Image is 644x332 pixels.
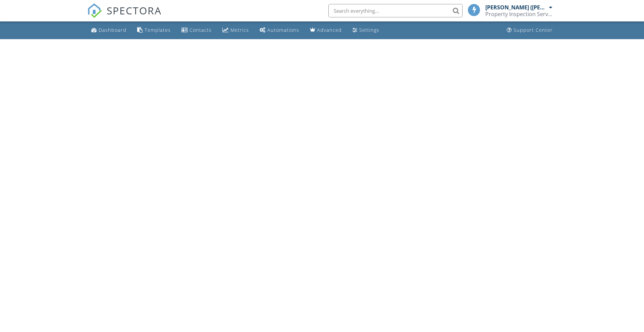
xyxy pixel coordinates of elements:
[514,27,553,33] div: Support Center
[145,27,171,33] div: Templates
[317,27,342,33] div: Advanced
[257,24,302,36] a: Automations (Basic)
[267,27,299,33] div: Automations
[135,24,173,36] a: Templates
[190,27,212,33] div: Contacts
[107,3,162,17] span: SPECTORA
[328,4,463,17] input: Search everything...
[230,27,249,33] div: Metrics
[87,9,162,23] a: SPECTORA
[99,27,126,33] div: Dashboard
[485,4,547,11] div: [PERSON_NAME] ([PERSON_NAME]
[485,11,552,17] div: Property Inspection Services, LLC
[87,3,102,18] img: The Best Home Inspection Software - Spectora
[307,24,344,36] a: Advanced
[179,24,214,36] a: Contacts
[220,24,252,36] a: Metrics
[89,24,129,36] a: Dashboard
[359,27,379,33] div: Settings
[504,24,555,36] a: Support Center
[350,24,382,36] a: Settings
